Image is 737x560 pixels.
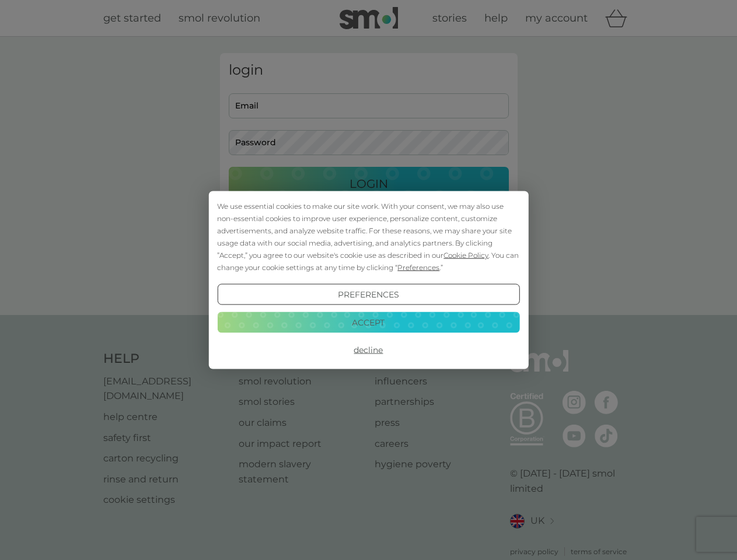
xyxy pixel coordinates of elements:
[443,251,488,260] span: Cookie Policy
[208,191,528,369] div: Cookie Consent Prompt
[217,284,519,305] button: Preferences
[397,263,439,272] span: Preferences
[217,200,519,274] div: We use essential cookies to make our site work. With your consent, we may also use non-essential ...
[217,339,519,360] button: Decline
[217,311,519,332] button: Accept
